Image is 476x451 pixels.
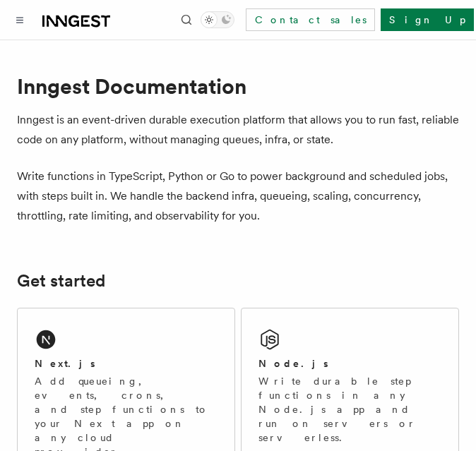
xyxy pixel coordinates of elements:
[11,11,28,28] button: Toggle navigation
[35,356,95,371] h2: Next.js
[246,8,375,31] a: Contact sales
[17,167,459,226] p: Write functions in TypeScript, Python or Go to power background and scheduled jobs, with steps bu...
[258,374,441,445] p: Write durable step functions in any Node.js app and run on servers or serverless.
[201,11,234,28] button: Toggle dark mode
[17,110,459,150] p: Inngest is an event-driven durable execution platform that allows you to run fast, reliable code ...
[17,73,459,99] h1: Inngest Documentation
[178,11,195,28] button: Find something...
[381,8,474,31] a: Sign Up
[258,356,328,371] h2: Node.js
[17,271,105,291] a: Get started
